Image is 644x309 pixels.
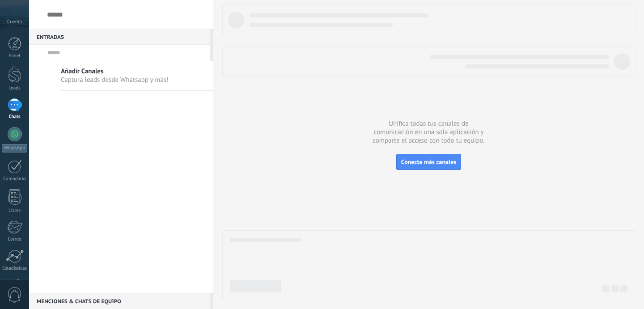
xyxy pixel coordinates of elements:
div: Leads [2,85,28,91]
div: Listas [2,207,28,213]
div: WhatsApp [2,144,27,152]
div: Chats [2,114,28,120]
button: Conecta más canales [396,154,461,170]
span: Cuenta [7,19,22,25]
div: Entradas [29,29,210,45]
span: Captura leads desde Whatsapp y más! [61,76,169,84]
div: Calendario [2,176,28,182]
div: Panel [2,53,28,59]
span: Añadir Canales [61,67,169,76]
div: Correo [2,237,28,242]
div: Menciones & Chats de equipo [29,293,210,309]
div: Estadísticas [2,266,28,271]
span: Conecta más canales [401,158,456,166]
